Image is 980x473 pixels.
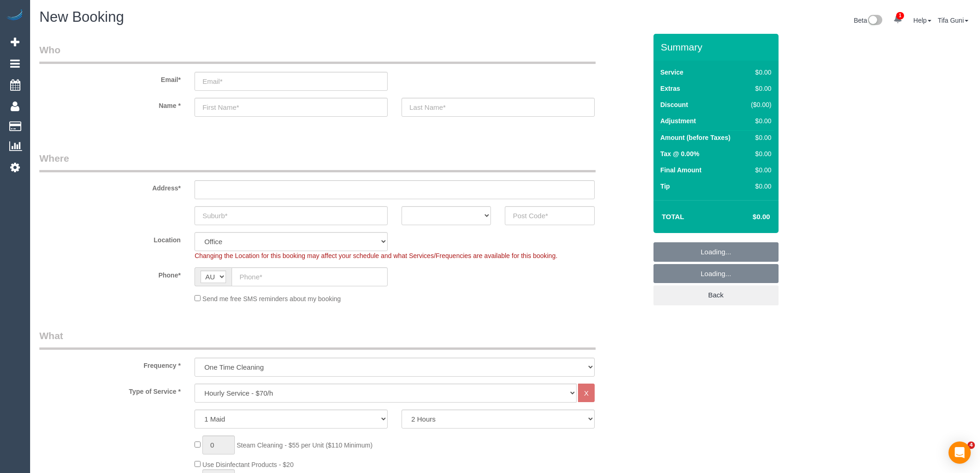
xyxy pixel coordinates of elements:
[747,116,772,126] div: $0.00
[653,285,779,305] a: Back
[32,267,188,280] label: Phone*
[32,232,188,245] label: Location
[660,116,696,126] label: Adjustment
[747,165,772,175] div: $0.00
[32,180,188,193] label: Address*
[896,12,904,19] span: 1
[660,133,730,142] label: Amount (before Taxes)
[867,15,882,27] img: New interface
[660,68,684,77] label: Service
[747,68,772,77] div: $0.00
[913,17,931,24] a: Help
[505,206,594,225] input: Post Code*
[195,206,388,225] input: Suburb*
[661,42,774,52] h3: Summary
[725,213,770,221] h4: $0.00
[949,441,971,464] div: Open Intercom Messenger
[195,98,388,117] input: First Name*
[402,98,595,117] input: Last Name*
[938,17,968,24] a: Tifa Guni
[237,441,372,449] span: Steam Cleaning - $55 per Unit ($110 Minimum)
[660,100,688,109] label: Discount
[662,213,685,221] strong: Total
[660,182,670,191] label: Tip
[195,72,388,91] input: Email*
[660,84,680,93] label: Extras
[202,461,294,468] span: Use Disinfectant Products - $20
[39,329,596,350] legend: What
[32,98,188,110] label: Name *
[747,100,772,109] div: ($0.00)
[39,9,124,25] span: New Booking
[202,295,341,303] span: Send me free SMS reminders about my booking
[889,9,907,30] a: 1
[747,133,772,142] div: $0.00
[967,441,975,449] span: 4
[232,267,388,286] input: Phone*
[32,358,188,370] label: Frequency *
[747,84,772,93] div: $0.00
[39,151,596,172] legend: Where
[195,252,557,259] span: Changing the Location for this booking may affect your schedule and what Services/Frequencies are...
[6,9,24,22] img: Automaid Logo
[39,43,596,64] legend: Who
[747,149,772,158] div: $0.00
[747,182,772,191] div: $0.00
[32,384,188,396] label: Type of Service *
[660,149,699,158] label: Tax @ 0.00%
[660,165,702,175] label: Final Amount
[32,72,188,84] label: Email*
[854,17,882,24] a: Beta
